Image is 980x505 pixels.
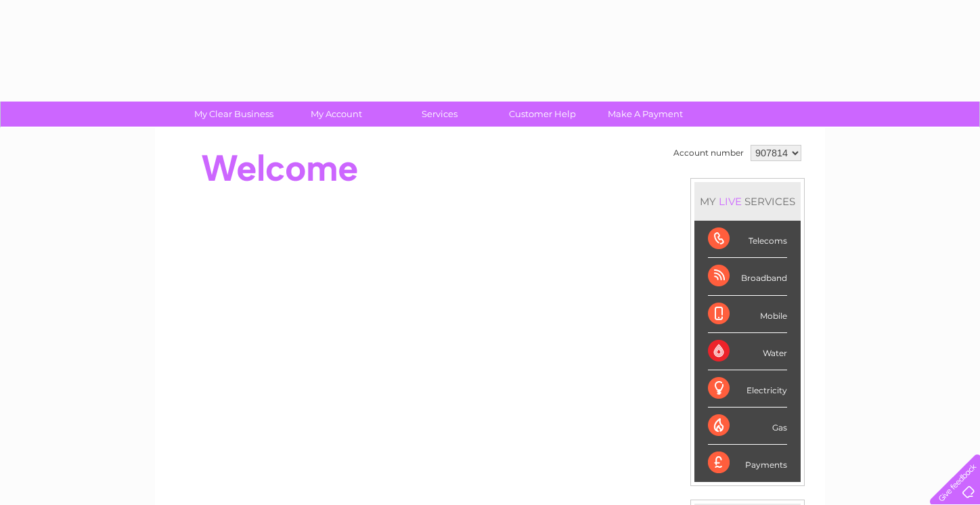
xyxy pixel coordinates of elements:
div: Water [708,333,787,370]
div: Telecoms [708,221,787,258]
div: Electricity [708,370,787,408]
div: Gas [708,408,787,445]
div: Broadband [708,258,787,295]
a: My Clear Business [178,102,290,127]
a: My Account [281,102,393,127]
a: Make A Payment [589,102,701,127]
a: Services [384,102,495,127]
div: LIVE [716,195,744,208]
div: Mobile [708,296,787,333]
td: Account number [670,141,747,164]
div: MY SERVICES [694,182,801,221]
div: Payments [708,445,787,481]
a: Customer Help [487,102,598,127]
